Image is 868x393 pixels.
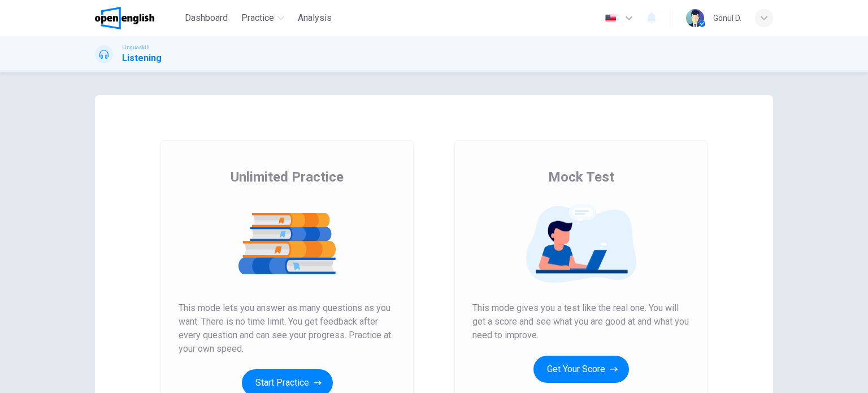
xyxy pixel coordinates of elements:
span: Practice [241,11,274,25]
button: Dashboard [180,8,232,28]
span: This mode lets you answer as many questions as you want. There is no time limit. You get feedback... [179,301,396,356]
span: This mode gives you a test like the real one. You will get a score and see what you are good at a... [472,301,689,342]
img: en [604,14,618,23]
button: Get Your Score [533,356,629,383]
img: Profile picture [686,9,704,27]
img: OpenEnglish logo [95,7,154,29]
span: Dashboard [185,11,228,25]
div: Gönül D. [713,11,741,25]
h1: Listening [122,51,162,65]
button: Analysis [293,8,336,28]
span: Unlimited Practice [231,168,344,186]
span: Analysis [298,11,332,25]
span: Linguaskill [122,44,150,51]
span: Mock Test [548,168,614,186]
a: OpenEnglish logo [95,7,180,29]
button: Practice [237,8,289,28]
